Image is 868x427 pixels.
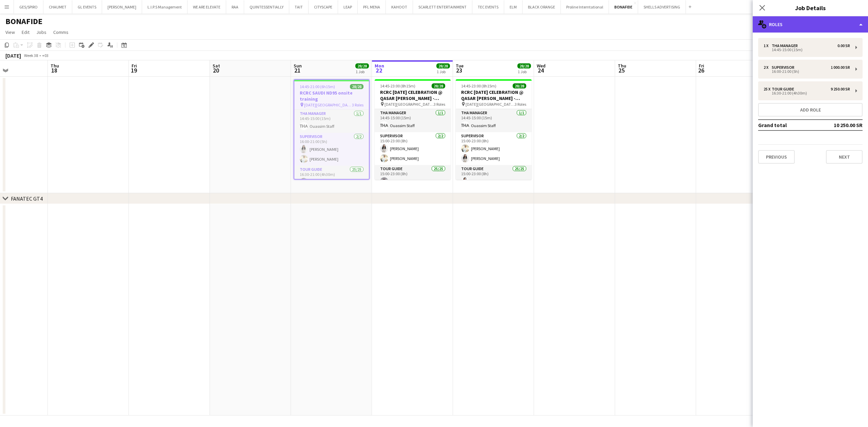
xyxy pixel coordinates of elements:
[375,89,451,101] h3: RCRC [DATE] CELEBRATION @ QASAR [PERSON_NAME] - [GEOGRAPHIC_DATA]
[764,87,772,91] div: 25 x
[764,91,850,95] div: 16:30-21:00 (4h30m)
[11,195,43,202] div: FANATEC GT4
[517,63,531,68] span: 28/28
[294,63,302,69] span: Sun
[226,0,244,14] button: RAA
[5,16,42,26] h1: BONAFIDE
[758,103,863,117] button: Add role
[837,43,850,48] div: 0.00 SR
[338,0,358,14] button: LEAP
[456,79,532,180] app-job-card: 14:45-23:00 (8h15m)28/28RCRC [DATE] CELEBRATION @ QASAR [PERSON_NAME] - [GEOGRAPHIC_DATA] [DATE][...
[698,66,704,74] span: 26
[22,53,39,58] span: Week 38
[19,28,32,37] a: Edit
[375,79,451,180] app-job-card: 14:45-23:00 (8h15m)28/28RCRC [DATE] CELEBRATION @ QASAR [PERSON_NAME] - [GEOGRAPHIC_DATA] [DATE][...
[375,165,451,424] app-card-role: Tour Guide25/2515:00-23:00 (8h)[PERSON_NAME]
[304,102,352,107] span: [DATE][GEOGRAPHIC_DATA] - [GEOGRAPHIC_DATA][PERSON_NAME]
[413,0,472,14] button: SCARLETT ENTERTAINMENT
[518,69,531,74] div: 1 Job
[466,102,515,107] span: [DATE][GEOGRAPHIC_DATA] - [GEOGRAPHIC_DATA][PERSON_NAME]
[764,70,850,73] div: 16:00-21:00 (5h)
[456,63,463,69] span: Tue
[355,63,369,68] span: 28/28
[102,0,142,14] button: [PERSON_NAME]
[764,65,772,70] div: 2 x
[764,48,850,52] div: 14:45-15:00 (15m)
[352,102,363,107] span: 3 Roles
[374,66,384,74] span: 22
[772,87,797,91] div: Tour Guide
[472,0,504,14] button: TEC EVENTS
[350,84,363,89] span: 28/28
[826,150,863,164] button: Next
[3,28,18,37] a: View
[132,63,137,69] span: Fri
[380,83,415,88] span: 14:45-23:00 (8h15m)
[455,66,463,74] span: 23
[437,69,450,74] div: 1 Job
[456,109,532,132] app-card-role: THA Manager1/114:45-15:00 (15m)Ouassim Staff
[436,63,450,68] span: 28/28
[50,66,59,74] span: 18
[753,16,868,33] div: Roles
[294,90,369,102] h3: RCRC SAUDI ND95 onsite training
[72,0,102,14] button: GL EVENTS
[638,0,686,14] button: SHELLS ADVERTISING
[5,29,15,35] span: View
[831,65,850,70] div: 1 000.00 SR
[212,66,220,74] span: 20
[213,63,220,69] span: Sat
[537,63,546,69] span: Wed
[764,43,772,48] div: 1 x
[34,28,49,37] a: Jobs
[294,166,369,425] app-card-role: Tour Guide25/2516:30-21:00 (4h30m)[PERSON_NAME]
[289,0,309,14] button: TAIT
[820,120,863,130] td: 10 250.00 SR
[617,66,626,74] span: 25
[375,109,451,132] app-card-role: THA Manager1/114:45-15:00 (15m)Ouassim Staff
[772,43,801,48] div: THA Manager
[294,133,369,166] app-card-role: Supervisor2/216:00-21:00 (5h)[PERSON_NAME][PERSON_NAME]
[699,63,704,69] span: Fri
[188,0,226,14] button: WE ARE ELEVATE
[456,165,532,424] app-card-role: Tour Guide25/2515:00-23:00 (8h)[PERSON_NAME]
[456,89,532,101] h3: RCRC [DATE] CELEBRATION @ QASAR [PERSON_NAME] - [GEOGRAPHIC_DATA]
[294,79,370,180] app-job-card: 14:45-21:00 (6h15m)28/28RCRC SAUDI ND95 onsite training [DATE][GEOGRAPHIC_DATA] - [GEOGRAPHIC_DAT...
[142,0,188,14] button: L.I.P.S Management
[456,132,532,165] app-card-role: Supervisor2/215:00-23:00 (8h)[PERSON_NAME][PERSON_NAME]
[772,65,797,70] div: Supervisor
[758,150,795,164] button: Previous
[14,0,43,14] button: GES/SPIRO
[758,120,820,130] td: Grand total
[386,0,413,14] button: KAHOOT
[561,0,609,14] button: Proline Interntational
[609,0,638,14] button: BONAFIDE
[300,84,335,89] span: 14:45-21:00 (6h15m)
[5,52,21,59] div: [DATE]
[131,66,137,74] span: 19
[43,0,72,14] button: CHAUMET
[356,69,369,74] div: 1 Job
[434,102,445,107] span: 3 Roles
[358,0,386,14] button: PFL MENA
[293,66,302,74] span: 21
[22,29,29,35] span: Edit
[536,66,546,74] span: 24
[375,63,384,69] span: Mon
[831,87,850,91] div: 9 250.00 SR
[513,83,526,88] span: 28/28
[375,132,451,165] app-card-role: Supervisor2/215:00-23:00 (8h)[PERSON_NAME][PERSON_NAME]
[51,28,71,37] a: Comms
[753,3,868,12] h3: Job Details
[51,63,59,69] span: Thu
[504,0,522,14] button: ELM
[515,102,526,107] span: 3 Roles
[461,83,496,88] span: 14:45-23:00 (8h15m)
[53,29,68,35] span: Comms
[309,0,338,14] button: CITYSCAPE
[432,83,445,88] span: 28/28
[384,102,434,107] span: [DATE][GEOGRAPHIC_DATA] - [GEOGRAPHIC_DATA][PERSON_NAME]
